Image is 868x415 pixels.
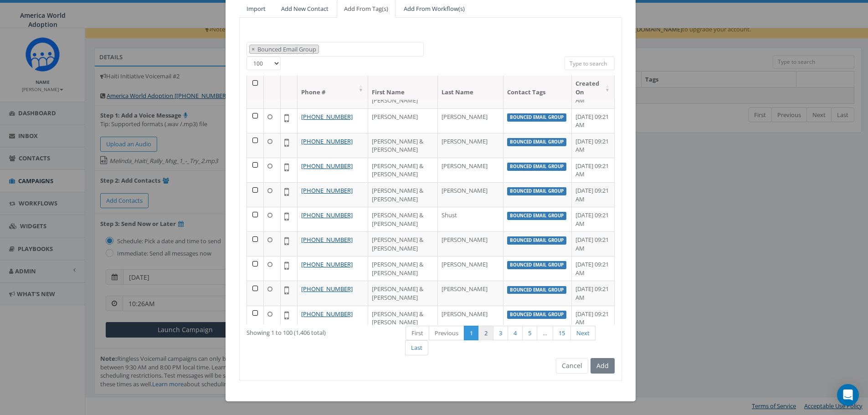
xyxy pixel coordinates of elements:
th: Created On: activate to sort column ascending [572,76,615,100]
td: [PERSON_NAME] & [PERSON_NAME] [368,306,438,330]
td: [PERSON_NAME] & [PERSON_NAME] [368,158,438,182]
a: First [406,326,429,341]
th: Phone #: activate to sort column ascending [298,76,368,100]
span: × [252,45,255,53]
div: Showing 1 to 100 (1,406 total) [247,325,392,337]
a: [PHONE_NUMBER] [301,310,353,318]
label: Bounced Email Group [507,187,566,195]
td: [PERSON_NAME] [438,281,503,305]
td: [DATE] 09:21 AM [572,133,615,158]
td: [DATE] 09:21 AM [572,231,615,256]
td: [PERSON_NAME] & [PERSON_NAME] [368,256,438,281]
a: 15 [553,326,571,341]
td: [PERSON_NAME] & [PERSON_NAME] [368,133,438,158]
td: [PERSON_NAME] [438,158,503,182]
label: Bounced Email Group [507,261,566,269]
label: Bounced Email Group [507,286,566,294]
a: Next [570,326,596,341]
a: 1 [464,326,479,341]
span: Bounced Email Group [257,45,318,53]
a: [PHONE_NUMBER] [301,186,353,195]
label: Bounced Email Group [507,163,566,171]
a: Previous [429,326,464,341]
th: First Name [368,76,438,100]
td: [PERSON_NAME] [438,133,503,158]
a: [PHONE_NUMBER] [301,285,353,293]
td: [DATE] 09:21 AM [572,182,615,207]
td: [PERSON_NAME] & [PERSON_NAME] [368,182,438,207]
td: [DATE] 09:21 AM [572,207,615,231]
input: Type to search [565,56,615,70]
a: [PHONE_NUMBER] [301,260,353,268]
td: [DATE] 09:21 AM [572,158,615,182]
td: [DATE] 09:21 AM [572,306,615,330]
td: [PERSON_NAME] [438,231,503,256]
a: 5 [522,326,537,341]
td: [PERSON_NAME] [438,306,503,330]
label: Bounced Email Group [507,311,566,319]
td: Shust [438,207,503,231]
td: [DATE] 09:21 AM [572,108,615,133]
a: 2 [478,326,493,341]
button: Remove item [250,45,257,54]
td: [DATE] 09:21 AM [572,256,615,281]
label: Bounced Email Group [507,212,566,220]
td: [PERSON_NAME] & [PERSON_NAME] [368,207,438,231]
div: Open Intercom Messenger [837,384,859,406]
a: 3 [493,326,508,341]
td: [PERSON_NAME] [368,108,438,133]
td: [PERSON_NAME] & [PERSON_NAME] [368,281,438,305]
td: [PERSON_NAME] [438,256,503,281]
a: [PHONE_NUMBER] [301,236,353,244]
label: Bounced Email Group [507,138,566,146]
button: Cancel [556,358,588,374]
a: Last [405,340,428,355]
a: [PHONE_NUMBER] [301,137,353,145]
li: Bounced Email Group [249,45,319,54]
td: [PERSON_NAME] & [PERSON_NAME] [368,231,438,256]
textarea: Search [321,46,326,54]
td: [PERSON_NAME] [438,108,503,133]
a: … [537,326,553,341]
a: [PHONE_NUMBER] [301,113,353,121]
label: Bounced Email Group [507,236,566,245]
a: [PHONE_NUMBER] [301,162,353,170]
th: Contact Tags [503,76,572,100]
a: 4 [508,326,523,341]
a: [PHONE_NUMBER] [301,211,353,219]
th: Last Name [438,76,503,100]
label: Bounced Email Group [507,113,566,122]
td: [DATE] 09:21 AM [572,281,615,305]
td: [PERSON_NAME] [438,182,503,207]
